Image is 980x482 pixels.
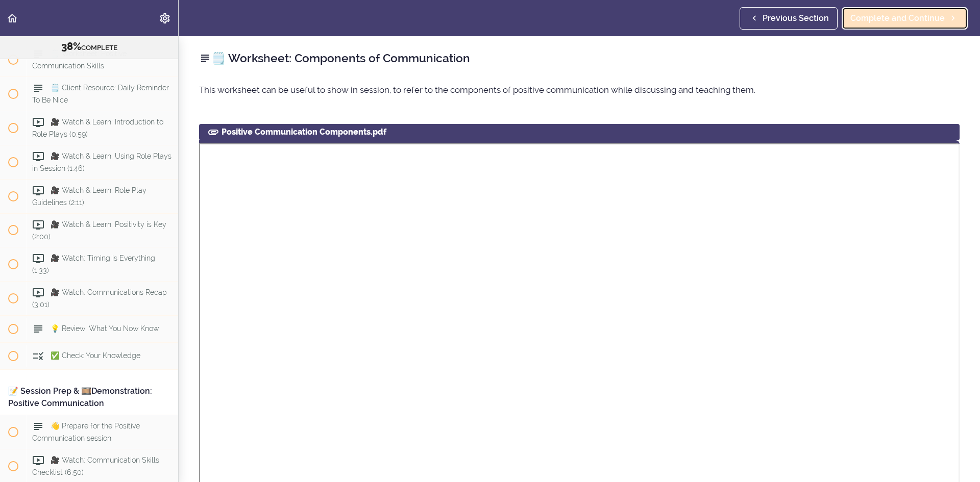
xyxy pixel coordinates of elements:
[763,12,829,24] span: Previous Section
[32,289,167,309] span: 🎥 Watch: Communications Recap (3:01)
[32,422,140,442] span: 👋 Prepare for the Positive Communication session
[32,84,169,104] span: 🗒️ Client Resource: Daily Reminder To Be Nice
[13,40,165,54] div: COMPLETE
[159,12,171,24] svg: Settings Menu
[740,7,838,30] a: Previous Section
[6,12,18,24] svg: Back to course curriculum
[32,152,171,172] span: 🎥 Watch & Learn: Using Role Plays in Session (1:46)
[199,124,960,140] div: Positive Communication Components.pdf
[32,456,159,476] span: 🎥 Watch: Communication Skills Checklist (6:50)
[850,12,945,24] span: Complete and Continue
[842,7,968,30] a: Complete and Continue
[32,220,166,240] span: 🎥 Watch & Learn: Positivity is Key (2:00)
[32,255,155,274] span: 🎥 Watch: Timing is Everything (1:33)
[199,49,960,67] h2: 🗒️ Worksheet: Components of Communication
[32,186,146,206] span: 🎥 Watch & Learn: Role Play Guidelines (2:11)
[199,82,960,97] p: This worksheet can be useful to show in session, to refer to the components of positive communica...
[51,352,140,360] span: ✅ Check: Your Knowledge
[61,40,81,53] span: 38%
[51,325,159,333] span: 💡 Review: What You Now Know
[32,118,163,138] span: 🎥 Watch & Learn: Introduction to Role Plays (0:59)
